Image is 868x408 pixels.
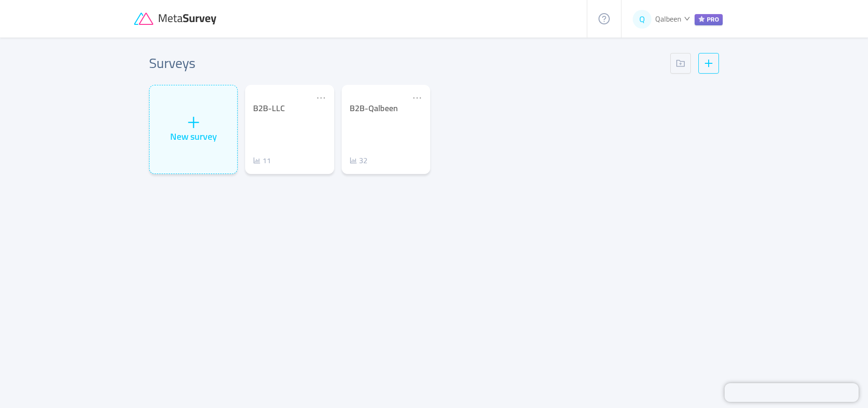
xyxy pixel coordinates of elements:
[695,14,723,25] span: PRO
[412,93,422,103] i: icon: ellipsis
[350,103,422,114] div: B2B-Qalbeen
[698,16,705,23] i: icon: star
[670,53,691,74] button: icon: folder-add
[245,85,334,174] a: B2B-LLCicon: bar-chart11
[639,10,645,29] span: Q
[725,383,859,402] iframe: Chatra live chat
[655,12,681,26] span: Qalbeen
[698,53,719,74] button: icon: plus
[149,85,238,174] div: icon: plusNew survey
[170,129,217,144] div: New survey
[350,157,357,164] i: icon: bar-chart
[684,15,690,22] i: icon: down
[316,93,326,103] i: icon: ellipsis
[149,53,195,74] h2: Surveys
[599,13,610,24] i: icon: question-circle
[253,103,326,114] div: B2B-LLC
[253,157,261,164] i: icon: bar-chart
[359,153,367,167] span: 32
[187,115,201,129] i: icon: plus
[342,85,430,174] a: B2B-Qalbeenicon: bar-chart32
[262,153,271,167] span: 11
[350,155,367,166] a: icon: bar-chart32
[253,155,271,166] a: icon: bar-chart11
